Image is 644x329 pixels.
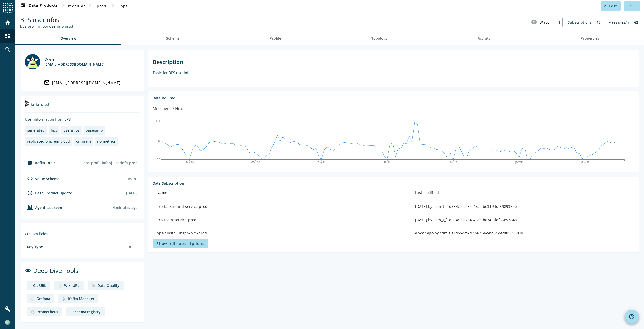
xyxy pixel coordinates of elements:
div: 62 [631,17,641,27]
div: Deep Dive Tools [25,266,140,279]
button: Watch [527,17,556,27]
mat-icon: dashboard [5,33,11,39]
button: Show full subscriptions [153,239,208,248]
div: Prometheus [37,309,58,314]
text: 0.0 [157,158,160,161]
div: no-metrics [97,139,116,144]
td: [DATE] by sdm_t_f1d554c9-d234-45ac-bc34-6fdf8989384b [411,213,635,227]
span: Schema [166,37,180,40]
button: prod [93,1,110,11]
text: Fri 22 [384,161,391,164]
button: bps [116,1,132,11]
div: Kafka Topic: bps-profil-infobj-userinfo-prod [20,24,73,29]
a: deep dive imageSchema registry [66,307,105,316]
div: Messages / Hour [153,106,185,112]
a: deep dive imageWiki URL [54,281,84,290]
div: replicated-onprem-cloud [27,139,70,144]
mat-icon: code [27,176,33,182]
a: deep dive imageData Quality [88,281,124,290]
div: Value Schema [25,176,59,182]
div: Data Volume [153,96,635,100]
mat-icon: dashboard [20,3,26,9]
div: AVRO [128,176,138,181]
span: prod [97,4,106,8]
div: generated [27,128,45,133]
div: Kafka Topic [25,160,55,166]
span: Properties [581,37,599,40]
td: [DATE] by sdm_t_f1d554c9-d234-45ac-bc34-6fdf8989384b [411,200,635,213]
mat-icon: chevron_right [110,3,116,9]
mat-icon: visibility [531,19,537,25]
h2: Description [153,58,635,66]
text: Thu 21 [318,161,326,164]
a: [EMAIL_ADDRESS][DOMAIN_NAME] [25,78,140,87]
mat-icon: link [25,268,31,274]
div: bps-profil-infobj-userinfo-prod [81,158,140,167]
p: Topic for BPS userinfo. [153,70,635,75]
div: userinfos [63,128,79,133]
text: [DATE] [515,161,524,164]
td: a year ago by sdm_t_f1d554c9-d234-45ac-bc34-6fdf8989384b [411,227,635,240]
img: dl_300960@mobi.ch [25,54,40,69]
button: mobiliar [66,1,87,11]
a: deep dive imageKafka Manager [58,294,98,303]
img: spoud-logo.svg [3,3,13,13]
div: Git URL [33,283,46,288]
text: 4.8k [156,120,161,122]
div: null [127,242,138,251]
div: Grafana [36,296,50,301]
div: Messages/h [606,17,631,27]
span: bps [120,4,128,8]
div: [DATE] [126,191,138,196]
img: deep dive image [92,284,95,288]
div: Key Type [27,244,43,249]
div: Data Subscription [153,181,635,186]
img: deep dive image [31,297,34,301]
div: kafka-prod [25,100,140,113]
div: on-prem [76,139,91,144]
div: User information from BPS [25,117,140,122]
div: [EMAIL_ADDRESS][DOMAIN_NAME] [52,80,121,85]
th: Name [153,186,411,200]
span: BPS userinfos [20,15,59,24]
div: Subscriptions [565,17,594,27]
div: agent-env-prod [25,204,62,210]
div: Owner [44,57,105,62]
div: Custom fields [25,231,140,236]
mat-icon: build [5,306,11,312]
text: Sat 23 [450,161,457,164]
mat-icon: mail_outline [44,79,50,86]
div: bps-einstellungen-b2e-prod [157,231,407,236]
mat-icon: edit [604,4,607,7]
span: mobiliar [68,4,85,8]
mat-icon: home [5,20,11,26]
span: Activity [478,37,491,40]
span: Profile [270,37,281,40]
img: kafka-prod [25,100,29,107]
span: Topology [371,37,388,40]
div: aro-fallzustand-service-prod [157,204,407,209]
div: [EMAIL_ADDRESS][DOMAIN_NAME] [44,62,105,67]
img: deep dive image [31,310,35,314]
div: 13 [594,17,603,27]
a: deep dive imagePrometheus [27,307,62,316]
text: Mon 25 [581,161,590,164]
th: Last modified [411,186,635,200]
div: Agents typically reports every 15min to 1h [113,205,138,210]
span: Edit [609,4,617,8]
div: 1 [556,17,562,27]
text: Tue 19 [186,161,194,164]
mat-icon: update [27,190,33,196]
button: Data Products [18,1,60,11]
img: deep dive image [58,284,62,288]
span: Data Products [20,3,58,9]
span: Overview [60,37,76,40]
img: deep dive image [63,297,66,301]
text: Wed 20 [251,161,260,164]
text: 62 [158,139,161,142]
mat-icon: chevron_right [87,3,93,9]
div: Data Quality [97,283,119,288]
a: deep dive imageGit URL [27,281,50,290]
div: bps [51,128,57,133]
div: aro-team-service-prod [157,217,407,222]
